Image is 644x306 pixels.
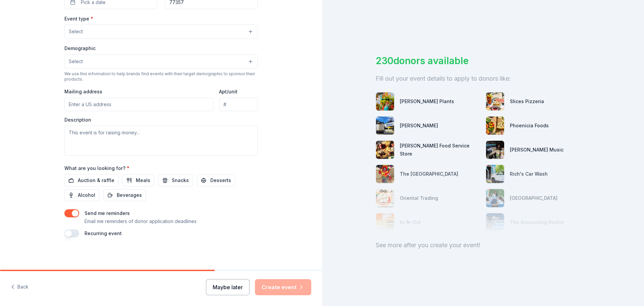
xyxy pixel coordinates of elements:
div: Slices Pizzeria [510,97,544,105]
input: Enter a US address [64,98,214,111]
label: Send me reminders [85,210,130,216]
button: Select [64,54,258,69]
div: We use this information to help brands find events with their target demographic to sponsor their... [64,71,258,82]
img: photo for Buchanan's Plants [376,92,394,111]
div: [PERSON_NAME] Food Service Store [400,142,480,158]
div: [PERSON_NAME] Plants [400,97,454,105]
input: # [219,98,258,111]
span: Snacks [172,176,189,184]
span: Meals [136,176,150,184]
span: Alcohol [78,191,95,199]
label: Event type [64,15,93,22]
img: photo for Alfred Music [486,141,504,159]
div: [PERSON_NAME] Music [510,146,563,154]
button: Desserts [197,174,235,186]
div: See more after you create your event! [376,240,590,251]
button: Meals [122,174,154,186]
span: Select [69,57,83,65]
span: Desserts [210,176,231,184]
button: Select [64,25,258,39]
img: photo for Matson [376,117,394,135]
div: Fill out your event details to apply to donors like: [376,73,590,84]
button: Auction & raffle [64,174,118,186]
label: Mailing address [64,88,102,95]
label: Description [64,117,91,123]
div: [PERSON_NAME] [400,122,438,130]
span: Auction & raffle [78,176,114,184]
span: Beverages [117,191,142,199]
img: photo for Gordon Food Service Store [376,141,394,159]
label: Demographic [64,45,96,52]
img: photo for Phoenicia Foods [486,117,504,135]
div: 230 donors available [376,54,590,68]
button: Beverages [103,189,146,201]
button: Snacks [158,174,193,186]
button: Back [11,280,29,294]
button: Maybe later [206,279,250,295]
label: What are you looking for? [64,165,129,172]
p: Email me reminders of donor application deadlines [85,217,197,225]
label: Apt/unit [219,88,237,95]
img: photo for Slices Pizzeria [486,92,504,111]
button: Alcohol [64,189,99,201]
span: Select [69,28,83,36]
label: Recurring event [85,230,122,236]
div: Phoenicia Foods [510,122,549,130]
